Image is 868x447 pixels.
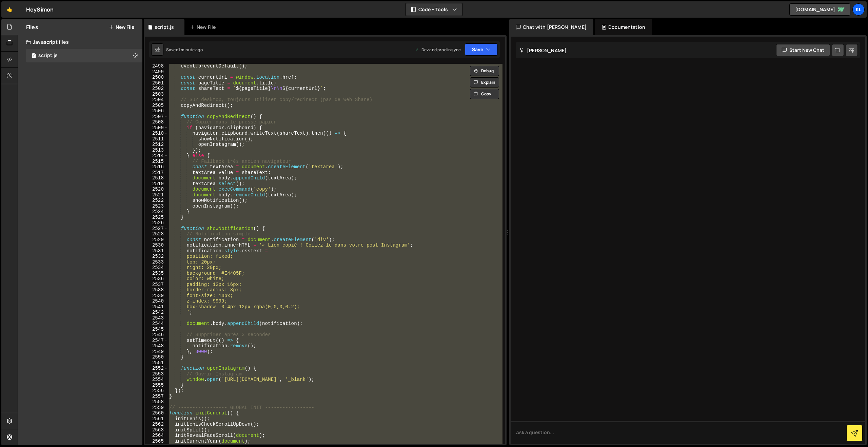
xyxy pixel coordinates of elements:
[415,47,461,53] div: Dev and prod in sync
[789,3,850,16] a: [DOMAIN_NAME]
[178,47,203,53] div: 1 minute ago
[145,304,168,310] div: 2541
[145,388,168,394] div: 2556
[145,75,168,80] div: 2500
[145,92,168,97] div: 2503
[145,259,168,265] div: 2533
[145,164,168,170] div: 2516
[145,383,168,388] div: 2555
[145,315,168,321] div: 2543
[145,175,168,181] div: 2518
[145,410,168,416] div: 2560
[190,24,218,31] div: New File
[519,47,567,54] h2: [PERSON_NAME]
[470,66,499,76] button: Debug
[145,114,168,120] div: 2507
[145,215,168,220] div: 2525
[145,287,168,293] div: 2538
[145,321,168,327] div: 2544
[145,131,168,136] div: 2510
[145,136,168,142] div: 2511
[470,89,499,99] button: Copy
[145,433,168,439] div: 2564
[38,53,58,59] div: script.js
[595,19,652,35] div: Documentation
[776,44,830,56] button: Start new chat
[145,366,168,371] div: 2552
[145,237,168,243] div: 2529
[145,203,168,209] div: 2523
[145,248,168,254] div: 2531
[145,170,168,176] div: 2517
[509,19,593,35] div: Chat with [PERSON_NAME]
[145,271,168,276] div: 2535
[26,49,142,62] div: 16083/43150.js
[145,427,168,433] div: 2563
[145,327,168,332] div: 2545
[145,103,168,109] div: 2505
[18,35,142,49] div: Javascript files
[145,159,168,164] div: 2515
[145,220,168,226] div: 2526
[145,332,168,338] div: 2546
[406,3,462,16] button: Code + Tools
[145,209,168,215] div: 2524
[26,5,54,14] div: HeySimon
[145,153,168,159] div: 2514
[145,198,168,203] div: 2522
[145,310,168,315] div: 2542
[145,181,168,187] div: 2519
[145,399,168,405] div: 2558
[145,282,168,288] div: 2537
[166,47,203,53] div: Saved
[145,108,168,114] div: 2506
[145,86,168,92] div: 2502
[145,377,168,383] div: 2554
[145,360,168,366] div: 2551
[145,298,168,304] div: 2540
[109,24,134,30] button: New File
[155,24,174,31] div: script.js
[145,276,168,282] div: 2536
[145,80,168,86] div: 2501
[145,254,168,259] div: 2532
[26,23,38,31] h2: Files
[145,192,168,198] div: 2521
[145,405,168,411] div: 2559
[145,349,168,355] div: 2549
[145,439,168,444] div: 2565
[145,416,168,422] div: 2561
[145,265,168,271] div: 2534
[145,338,168,344] div: 2547
[145,119,168,125] div: 2508
[1,1,18,18] a: 🤙
[145,343,168,349] div: 2548
[32,54,36,59] span: 1
[145,187,168,192] div: 2520
[470,77,499,88] button: Explain
[145,142,168,148] div: 2512
[145,125,168,131] div: 2509
[852,3,865,16] a: Kl
[145,231,168,237] div: 2528
[145,226,168,232] div: 2527
[145,242,168,248] div: 2530
[145,394,168,400] div: 2557
[145,148,168,153] div: 2513
[145,371,168,377] div: 2553
[145,69,168,75] div: 2499
[145,97,168,103] div: 2504
[145,354,168,360] div: 2550
[465,43,498,56] button: Save
[145,422,168,427] div: 2562
[145,63,168,69] div: 2498
[145,293,168,299] div: 2539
